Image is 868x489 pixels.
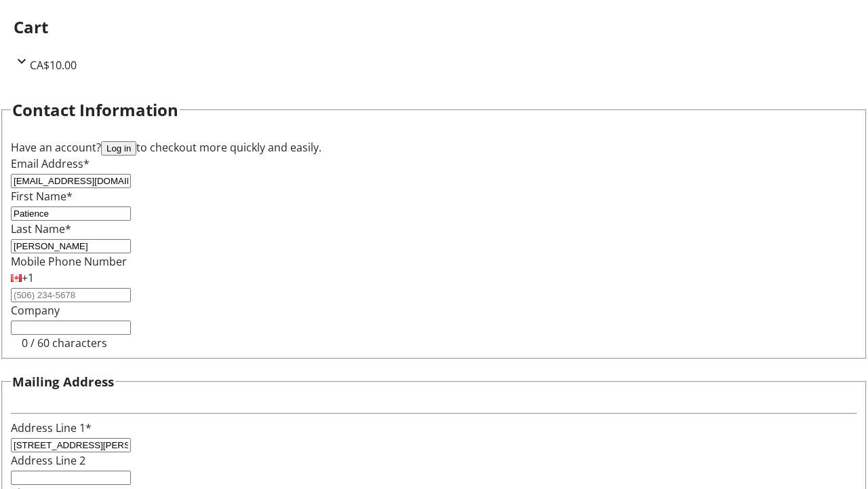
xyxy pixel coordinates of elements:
[11,139,857,156] div: Have an account? to checkout more quickly and easily.
[11,438,131,452] input: Address
[11,156,90,171] label: Email Address*
[22,336,107,350] tr-character-limit: 0 / 60 characters
[12,98,178,122] h2: Contact Information
[11,221,71,236] label: Last Name*
[11,254,127,269] label: Mobile Phone Number
[11,189,73,204] label: First Name*
[101,141,136,156] button: Log in
[11,288,131,302] input: (506) 234-5678
[11,420,92,435] label: Address Line 1*
[30,58,77,73] span: CA$10.00
[14,15,854,39] h2: Cart
[11,303,60,318] label: Company
[12,372,114,391] h3: Mailing Address
[11,453,85,468] label: Address Line 2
